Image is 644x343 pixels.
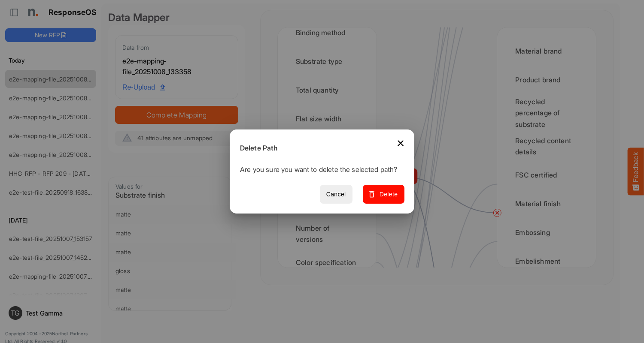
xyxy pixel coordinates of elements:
[369,189,398,200] span: Delete
[326,189,346,200] span: Cancel
[320,185,352,204] button: Cancel
[363,185,404,204] button: Delete
[240,143,398,154] h6: Delete Path
[240,164,398,178] p: Are you sure you want to delete the selected path?
[390,133,411,153] button: Close dialog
